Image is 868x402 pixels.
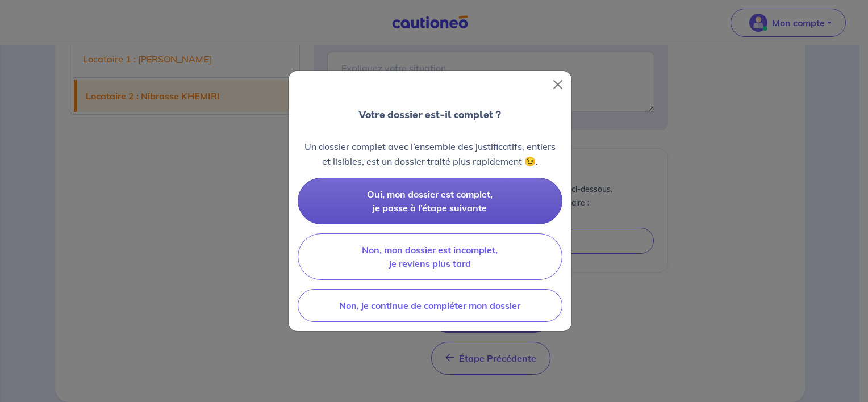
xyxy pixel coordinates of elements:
[298,139,562,169] p: Un dossier complet avec l’ensemble des justificatifs, entiers et lisibles, est un dossier traité ...
[339,300,520,311] span: Non, je continue de compléter mon dossier
[549,76,567,94] button: Close
[298,178,562,224] button: Oui, mon dossier est complet, je passe à l’étape suivante
[298,289,562,322] button: Non, je continue de compléter mon dossier
[298,233,562,280] button: Non, mon dossier est incomplet, je reviens plus tard
[362,244,498,269] span: Non, mon dossier est incomplet, je reviens plus tard
[367,189,493,213] span: Oui, mon dossier est complet, je passe à l’étape suivante
[358,107,501,122] p: Votre dossier est-il complet ?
